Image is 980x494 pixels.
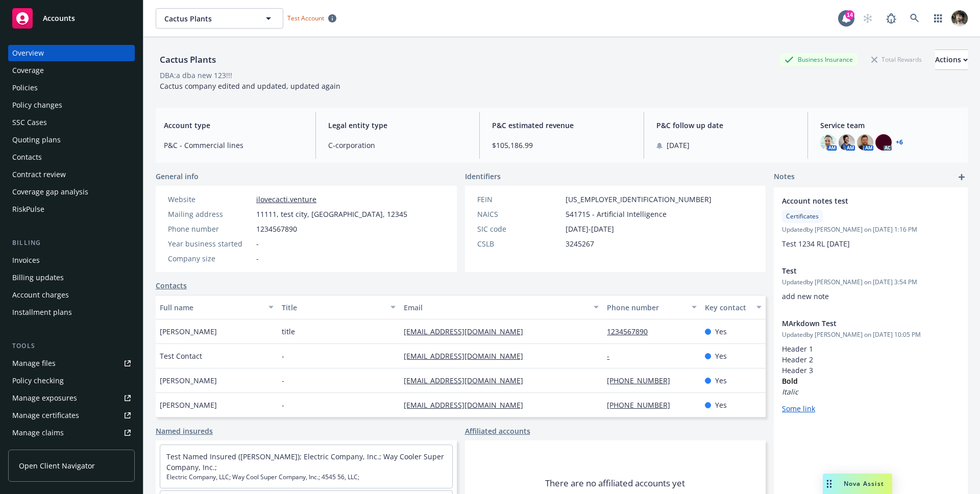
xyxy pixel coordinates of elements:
div: Quoting plans [12,132,61,148]
a: Some link [782,404,815,413]
div: Policy checking [12,373,64,389]
div: Total Rewards [866,53,927,66]
span: Account notes test [782,195,933,206]
a: Policy changes [8,97,135,113]
a: Installment plans [8,304,135,320]
a: Contract review [8,166,135,183]
div: Actions [935,50,968,69]
span: Electric Company, LLC; Way Cool Super Company, Inc.; 4545 56, LLC; [166,473,446,482]
div: Invoices [12,252,40,268]
span: Yes [715,400,727,410]
span: Notes [774,171,795,183]
div: Year business started [168,238,252,249]
div: Full name [160,302,262,313]
span: [PERSON_NAME] [160,326,217,337]
a: RiskPulse [8,201,135,217]
span: $105,186.99 [492,140,631,151]
a: SSC Cases [8,114,135,131]
div: Tools [8,341,135,351]
a: [EMAIL_ADDRESS][DOMAIN_NAME] [404,351,531,361]
span: - [282,351,284,361]
span: [PERSON_NAME] [160,375,217,386]
a: Billing updates [8,269,135,286]
div: Account notes testCertificatesUpdatedby [PERSON_NAME] on [DATE] 1:16 PMTest 1234 RL [DATE] [774,187,968,257]
div: Overview [12,45,44,61]
span: [PERSON_NAME] [160,400,217,410]
a: - [607,351,618,361]
div: Title [282,302,384,313]
button: Key contact [701,295,766,319]
a: Contacts [156,280,187,291]
div: Coverage [12,62,44,79]
img: photo [820,134,837,151]
span: P&C estimated revenue [492,120,631,131]
a: 1234567890 [607,327,656,336]
img: photo [951,10,968,27]
div: Manage certificates [12,407,79,424]
div: Phone number [607,302,685,313]
button: Cactus Plants [156,8,283,29]
a: Coverage gap analysis [8,184,135,200]
a: Start snowing [857,8,878,29]
span: Test Account [283,13,340,23]
span: Open Client Navigator [19,460,95,471]
div: MArkdown TestUpdatedby [PERSON_NAME] on [DATE] 10:05 PMHeader 1Header 2Header 3Bold ItalicSome link [774,310,968,422]
span: Yes [715,326,727,337]
div: Contacts [12,149,42,165]
button: Phone number [603,295,700,319]
a: Manage claims [8,425,135,441]
a: +6 [896,139,903,145]
div: Contract review [12,166,66,183]
span: MArkdown Test [782,318,933,329]
a: Policy checking [8,373,135,389]
span: [DATE] [667,140,690,151]
div: DBA: a dba new 123!!! [160,70,232,81]
span: add new note [782,291,829,301]
a: Quoting plans [8,132,135,148]
div: Policies [12,80,38,96]
a: Test Named Insured ([PERSON_NAME]); Electric Company, Inc.; Way Cooler Super Company, Inc.; [166,452,444,472]
span: Test Contact [160,351,202,361]
span: Certificates [786,212,819,221]
div: SIC code [477,224,561,234]
span: Test 1234 RL [DATE] [782,239,850,249]
a: Affiliated accounts [465,426,530,436]
div: SSC Cases [12,114,47,131]
img: photo [857,134,873,151]
a: Manage exposures [8,390,135,406]
div: Installment plans [12,304,72,320]
span: Legal entity type [328,120,468,131]
div: Email [404,302,587,313]
a: Search [904,8,925,29]
div: Manage files [12,355,56,372]
span: There are no affiliated accounts yet [545,477,685,489]
div: TestUpdatedby [PERSON_NAME] on [DATE] 3:54 PMadd new note [774,257,968,310]
a: [PHONE_NUMBER] [607,400,678,410]
strong: Bold [782,376,798,386]
a: Overview [8,45,135,61]
span: 3245267 [566,238,594,249]
button: Full name [156,295,278,319]
div: FEIN [477,194,561,205]
div: Phone number [168,224,252,234]
span: P&C follow up date [656,120,796,131]
div: 14 [845,9,854,18]
span: Nova Assist [844,479,884,488]
a: Account charges [8,287,135,303]
button: Email [400,295,603,319]
span: [DATE]-[DATE] [566,224,614,234]
span: - [282,400,284,410]
h2: Header 2 [782,354,960,365]
div: Manage claims [12,425,64,441]
a: Coverage [8,62,135,79]
span: General info [156,171,199,182]
img: photo [875,134,892,151]
img: photo [839,134,855,151]
a: [EMAIL_ADDRESS][DOMAIN_NAME] [404,327,531,336]
div: NAICS [477,209,561,219]
div: Business Insurance [779,53,858,66]
div: Cactus Plants [156,53,220,66]
span: 11111, test city, [GEOGRAPHIC_DATA], 12345 [256,209,407,219]
div: Policy changes [12,97,62,113]
a: Report a Bug [881,8,901,29]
